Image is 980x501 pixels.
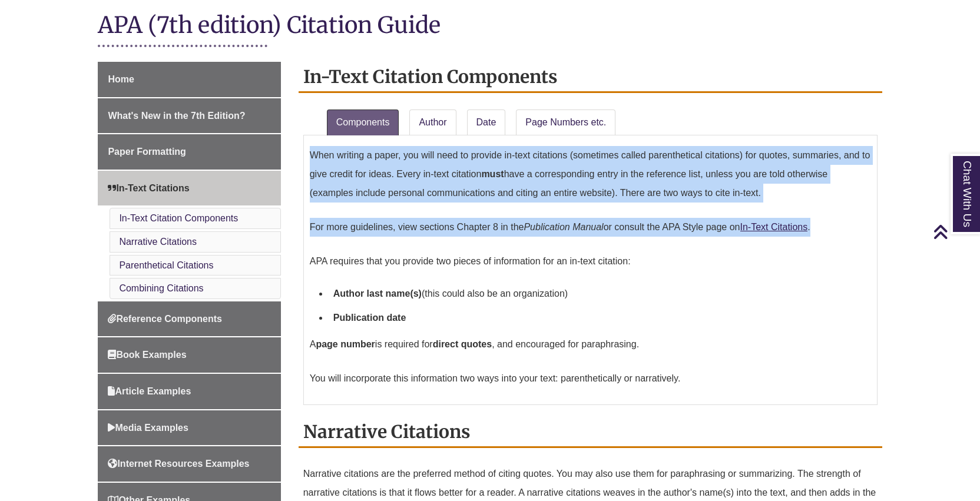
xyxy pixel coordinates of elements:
[740,222,808,232] a: In-Text Citations
[108,423,188,433] span: Media Examples
[310,141,871,207] p: When writing a paper, you will need to provide in-text citations (sometimes called parenthetical ...
[329,281,871,306] li: (this could also be an organization)
[108,111,245,121] span: What's New in the 7th Edition?
[933,224,977,240] a: Back to Top
[108,350,186,360] span: Book Examples
[98,301,280,337] a: Reference Components
[108,386,191,396] span: Article Examples
[98,134,280,170] a: Paper Formatting
[108,459,249,469] span: Internet Resources Examples
[119,237,197,247] a: Narrative Citations
[299,417,882,448] h2: Narrative Citations
[108,74,134,84] span: Home
[98,446,280,482] a: Internet Resources Examples
[119,283,203,293] a: Combining Citations
[119,260,213,270] a: Parenthetical Citations
[98,337,280,373] a: Book Examples
[98,11,882,42] h1: APA (7th edition) Citation Guide
[481,169,504,179] strong: must
[108,183,189,193] span: In-Text Citations
[524,222,603,232] em: Publication Manual
[316,339,375,349] strong: page number
[310,330,871,359] p: A is required for , and encouraged for paraphrasing.
[299,62,882,93] h2: In-Text Citation Components
[108,147,186,157] span: Paper Formatting
[98,62,280,97] a: Home
[333,288,422,298] strong: Author last name(s)
[119,213,238,223] a: In-Text Citation Components
[98,171,280,206] a: In-Text Citations
[310,364,871,393] p: You will incorporate this information two ways into your text: parenthetically or narratively.
[516,110,615,135] a: Page Numbers etc.
[98,374,280,409] a: Article Examples
[98,410,280,446] a: Media Examples
[310,213,871,241] p: For more guidelines, view sections Chapter 8 in the or consult the APA Style page on .
[98,98,280,134] a: What's New in the 7th Edition?
[333,313,406,323] strong: Publication date
[327,110,399,135] a: Components
[310,247,871,276] p: APA requires that you provide two pieces of information for an in-text citation:
[467,110,506,135] a: Date
[108,314,222,324] span: Reference Components
[409,110,456,135] a: Author
[433,339,492,349] strong: direct quotes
